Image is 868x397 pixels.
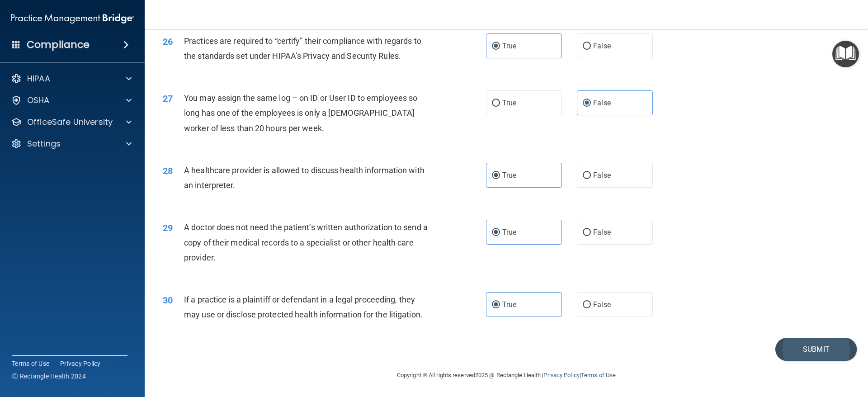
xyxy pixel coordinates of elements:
button: Submit [775,338,857,361]
input: False [583,100,591,107]
span: 28 [163,165,173,176]
span: You may assign the same log – on ID or User ID to employees so long has one of the employees is o... [184,93,417,132]
span: 26 [163,36,173,47]
span: False [593,99,611,107]
input: False [583,229,591,236]
span: 29 [163,222,173,233]
a: Settings [11,138,132,149]
p: HIPAA [27,73,50,84]
a: Terms of Use [12,359,49,368]
a: HIPAA [11,73,132,84]
span: A healthcare provider is allowed to discuss health information with an interpreter. [184,165,425,190]
input: True [492,302,500,308]
span: False [593,171,611,180]
a: Privacy Policy [543,372,579,378]
input: False [583,172,591,179]
span: False [593,300,611,309]
span: 30 [163,295,173,306]
input: True [492,229,500,236]
span: False [593,228,611,236]
span: True [502,300,516,309]
span: True [502,171,516,180]
span: True [502,99,516,107]
p: OSHA [27,95,50,106]
p: OfficeSafe University [27,117,113,128]
span: True [502,228,516,236]
input: False [583,302,591,308]
a: Privacy Policy [60,359,101,368]
a: Terms of Use [581,372,616,378]
a: OSHA [11,95,132,106]
span: 27 [163,93,173,104]
input: True [492,172,500,179]
input: False [583,43,591,50]
span: Practices are required to “certify” their compliance with regards to the standards set under HIPA... [184,36,421,61]
h4: Compliance [27,38,90,51]
span: True [502,42,516,50]
span: A doctor does not need the patient’s written authorization to send a copy of their medical record... [184,222,428,262]
span: If a practice is a plaintiff or defendant in a legal proceeding, they may use or disclose protect... [184,295,423,319]
input: True [492,43,500,50]
img: PMB logo [11,9,134,28]
span: False [593,42,611,50]
span: Ⓒ Rectangle Health 2024 [12,372,86,381]
a: OfficeSafe University [11,117,132,128]
button: Open Resource Center [832,41,859,67]
p: Settings [27,138,61,149]
input: True [492,100,500,107]
div: Copyright © All rights reserved 2025 @ Rectangle Health | | [341,361,671,390]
